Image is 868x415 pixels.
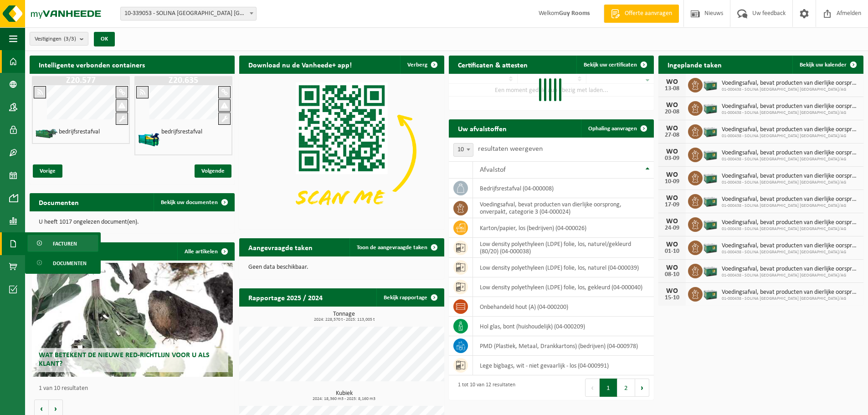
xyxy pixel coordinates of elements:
[722,266,859,273] span: Voedingsafval, bevat producten van dierlijke oorsprong, onverpakt, categorie 3
[703,77,718,92] img: PB-LB-0680-HPE-GN-01
[722,242,859,250] span: Voedingsafval, bevat producten van dierlijke oorsprong, onverpakt, categorie 3
[703,146,718,162] img: PB-LB-0680-HPE-GN-01
[703,100,718,115] img: PB-LB-0680-HPE-GN-01
[478,145,543,153] label: resultaten weergeven
[585,379,600,397] button: Previous
[663,295,681,301] div: 15-10
[244,311,444,322] h3: Tonnage
[663,272,681,278] div: 08-10
[121,7,256,20] span: 10-339053 - SOLINA BELGIUM NV/AG - EUPEN
[663,171,681,179] div: WO
[473,317,654,336] td: hol glas, bont (huishoudelijk) (04-000209)
[94,32,115,46] button: OK
[663,132,681,138] div: 27-08
[584,62,637,68] span: Bekijk uw certificaten
[239,56,361,73] h2: Download nu de Vanheede+ app!
[473,297,654,317] td: onbehandeld hout (A) (04-000200)
[30,32,88,46] button: Vestigingen(3/3)
[663,78,681,86] div: WO
[703,286,718,301] img: PB-LB-0680-HPE-GN-01
[722,273,859,278] span: 01-000438 - SOLINA [GEOGRAPHIC_DATA] [GEOGRAPHIC_DATA]/AG
[663,86,681,92] div: 13-08
[703,123,718,138] img: PB-LB-0680-HPE-GN-01
[473,336,654,356] td: PMD (Plastiek, Metaal, Drankkartons) (bedrijven) (04-000978)
[244,318,444,322] span: 2024: 228,570 t - 2025: 113,005 t
[722,126,859,133] span: Voedingsafval, bevat producten van dierlijke oorsprong, onverpakt, categorie 3
[722,196,859,203] span: Voedingsafval, bevat producten van dierlijke oorsprong, onverpakt, categorie 3
[35,32,76,46] span: Vestigingen
[473,258,654,277] td: low density polyethyleen (LDPE) folie, los, naturel (04-000039)
[600,379,617,397] button: 1
[244,390,444,401] h3: Kubiek
[59,129,100,135] h4: bedrijfsrestafval
[248,264,435,271] p: Geen data beschikbaar.
[407,62,427,68] span: Verberg
[473,179,654,198] td: bedrijfsrestafval (04-000008)
[349,238,443,256] a: Toon de aangevraagde taken
[195,164,231,178] span: Volgende
[27,235,98,252] a: Facturen
[722,149,859,157] span: Voedingsafval, bevat producten van dierlijke oorsprong, onverpakt, categorie 3
[39,219,226,225] p: U heeft 1017 ongelezen document(en).
[663,264,681,272] div: WO
[473,218,654,238] td: karton/papier, los (bedrijven) (04-000026)
[239,238,322,256] h2: Aangevraagde taken
[663,225,681,231] div: 24-09
[161,129,202,135] h4: bedrijfsrestafval
[449,119,516,137] h2: Uw afvalstoffen
[400,56,443,74] button: Verberg
[581,119,653,138] a: Ophaling aanvragen
[53,255,87,272] span: Documenten
[663,248,681,255] div: 01-10
[663,202,681,208] div: 17-09
[473,356,654,375] td: lege bigbags, wit - niet gevaarlijk - los (04-000991)
[663,125,681,132] div: WO
[722,226,859,232] span: 01-000438 - SOLINA [GEOGRAPHIC_DATA] [GEOGRAPHIC_DATA]/AG
[154,193,234,211] a: Bekijk uw documenten
[663,179,681,185] div: 10-09
[703,262,718,278] img: PB-LB-0680-HPE-GN-01
[239,288,332,306] h2: Rapportage 2025 / 2024
[120,7,257,20] span: 10-339053 - SOLINA BELGIUM NV/AG - EUPEN
[722,110,859,116] span: 01-000438 - SOLINA [GEOGRAPHIC_DATA] [GEOGRAPHIC_DATA]/AG
[604,5,679,23] a: Offerte aanvragen
[239,74,444,228] img: Download de VHEPlus App
[34,76,128,85] h1: Z20.577
[137,76,230,85] h1: Z20.635
[722,133,859,139] span: 01-000438 - SOLINA [GEOGRAPHIC_DATA] [GEOGRAPHIC_DATA]/AG
[33,164,62,178] span: Vorige
[53,235,77,252] span: Facturen
[30,56,235,73] h2: Intelligente verbonden containers
[722,80,859,87] span: Voedingsafval, bevat producten van dierlijke oorsprong, onverpakt, categorie 3
[800,62,847,68] span: Bekijk uw kalender
[39,385,230,392] p: 1 van 10 resultaten
[722,250,859,255] span: 01-000438 - SOLINA [GEOGRAPHIC_DATA] [GEOGRAPHIC_DATA]/AG
[722,203,859,209] span: 01-000438 - SOLINA [GEOGRAPHIC_DATA] [GEOGRAPHIC_DATA]/AG
[376,288,443,307] a: Bekijk rapportage
[722,103,859,110] span: Voedingsafval, bevat producten van dierlijke oorsprong, onverpakt, categorie 3
[453,143,473,157] span: 10
[473,277,654,297] td: low density polyethyleen (LDPE) folie, los, gekleurd (04-000040)
[635,379,649,397] button: Next
[663,155,681,162] div: 03-09
[473,238,654,258] td: low density polyethyleen (LDPE) folie, los, naturel/gekleurd (80/20) (04-000038)
[617,379,635,397] button: 2
[722,296,859,302] span: 01-000438 - SOLINA [GEOGRAPHIC_DATA] [GEOGRAPHIC_DATA]/AG
[454,143,473,156] span: 10
[32,263,233,377] a: Wat betekent de nieuwe RED-richtlijn voor u als klant?
[663,109,681,115] div: 20-08
[559,10,590,17] strong: Guy Rooms
[177,242,234,261] a: Alle artikelen
[722,87,859,92] span: 01-000438 - SOLINA [GEOGRAPHIC_DATA] [GEOGRAPHIC_DATA]/AG
[30,193,88,211] h2: Documenten
[792,56,863,74] a: Bekijk uw kalender
[722,157,859,162] span: 01-000438 - SOLINA [GEOGRAPHIC_DATA] [GEOGRAPHIC_DATA]/AG
[663,102,681,109] div: WO
[703,216,718,231] img: PB-LB-0680-HPE-GN-01
[663,148,681,155] div: WO
[663,241,681,248] div: WO
[703,193,718,208] img: PB-LB-0680-HPE-GN-01
[244,397,444,401] span: 2024: 18,360 m3 - 2025: 8,160 m3
[703,239,718,255] img: PB-LB-0680-HPE-GN-01
[473,198,654,218] td: voedingsafval, bevat producten van dierlijke oorsprong, onverpakt, categorie 3 (04-000024)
